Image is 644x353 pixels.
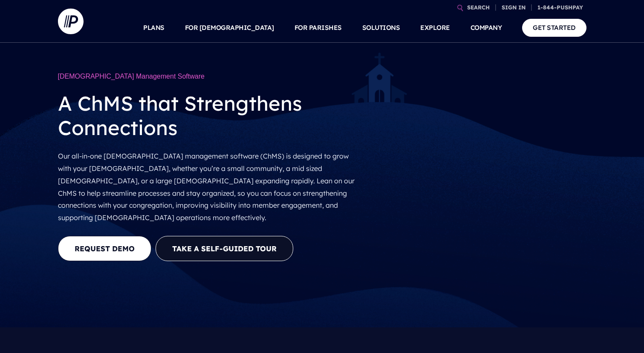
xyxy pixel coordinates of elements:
a: EXPLORE [420,13,450,43]
a: PLANS [143,13,165,43]
h1: [DEMOGRAPHIC_DATA] Management Software [58,68,361,85]
a: FOR PARISHES [295,13,342,43]
p: Our all-in-one [DEMOGRAPHIC_DATA] management software (ChMS) is designed to grow with your [DEMOG... [58,147,361,227]
a: COMPANY [471,13,502,43]
button: Take a Self-guided Tour [156,236,293,261]
a: REQUEST DEMO [58,236,151,261]
h2: A ChMS that Strengthens Connections [58,85,361,147]
a: FOR [DEMOGRAPHIC_DATA] [185,13,274,43]
a: GET STARTED [522,19,586,36]
a: SOLUTIONS [362,13,400,43]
